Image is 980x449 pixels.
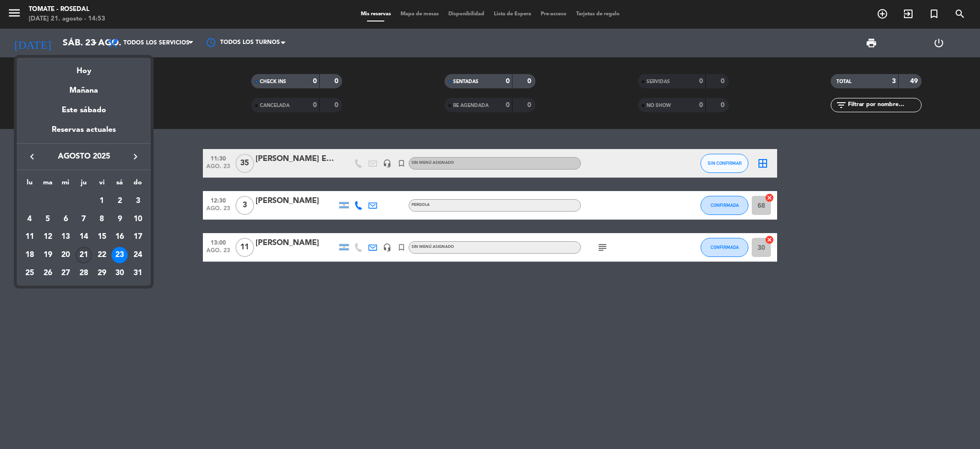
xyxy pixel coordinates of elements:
[21,192,93,210] td: AGO.
[39,210,57,228] td: 5 de agosto de 2025
[130,193,146,209] div: 3
[75,177,93,192] th: jueves
[22,229,38,245] div: 11
[40,211,56,227] div: 5
[57,265,74,281] div: 27
[56,246,75,264] td: 20 de agosto de 2025
[94,211,110,227] div: 8
[129,210,147,228] td: 10 de agosto de 2025
[111,211,128,227] div: 9
[75,246,93,264] td: 21 de agosto de 2025
[56,177,75,192] th: miércoles
[93,264,111,282] td: 29 de agosto de 2025
[57,247,74,263] div: 20
[39,228,57,246] td: 12 de agosto de 2025
[111,192,129,210] td: 2 de agosto de 2025
[76,247,92,263] div: 21
[40,265,56,281] div: 26
[127,150,144,163] button: keyboard_arrow_right
[56,228,75,246] td: 13 de agosto de 2025
[21,177,39,192] th: lunes
[17,58,151,77] div: Hoy
[111,193,128,209] div: 2
[129,264,147,282] td: 31 de agosto de 2025
[21,228,39,246] td: 11 de agosto de 2025
[130,265,146,281] div: 31
[111,229,128,245] div: 16
[111,210,129,228] td: 9 de agosto de 2025
[76,211,92,227] div: 7
[22,211,38,227] div: 4
[129,177,147,192] th: domingo
[94,193,110,209] div: 1
[111,228,129,246] td: 16 de agosto de 2025
[93,192,111,210] td: 1 de agosto de 2025
[94,265,110,281] div: 29
[130,211,146,227] div: 10
[76,229,92,245] div: 14
[111,246,129,264] td: 23 de agosto de 2025
[111,264,129,282] td: 30 de agosto de 2025
[22,247,38,263] div: 18
[23,150,41,163] button: keyboard_arrow_left
[57,229,74,245] div: 13
[57,211,74,227] div: 6
[26,151,38,162] i: keyboard_arrow_left
[17,97,151,124] div: Este sábado
[17,77,151,97] div: Mañana
[130,229,146,245] div: 17
[39,177,57,192] th: martes
[94,247,110,263] div: 22
[75,264,93,282] td: 28 de agosto de 2025
[129,192,147,210] td: 3 de agosto de 2025
[56,264,75,282] td: 27 de agosto de 2025
[130,247,146,263] div: 24
[21,210,39,228] td: 4 de agosto de 2025
[39,246,57,264] td: 19 de agosto de 2025
[75,210,93,228] td: 7 de agosto de 2025
[111,177,129,192] th: sábado
[111,265,128,281] div: 30
[130,151,141,162] i: keyboard_arrow_right
[93,228,111,246] td: 15 de agosto de 2025
[111,247,128,263] div: 23
[39,264,57,282] td: 26 de agosto de 2025
[129,246,147,264] td: 24 de agosto de 2025
[22,265,38,281] div: 25
[21,246,39,264] td: 18 de agosto de 2025
[40,247,56,263] div: 19
[94,229,110,245] div: 15
[56,210,75,228] td: 6 de agosto de 2025
[93,246,111,264] td: 22 de agosto de 2025
[93,177,111,192] th: viernes
[129,228,147,246] td: 17 de agosto de 2025
[17,124,151,143] div: Reservas actuales
[93,210,111,228] td: 8 de agosto de 2025
[21,264,39,282] td: 25 de agosto de 2025
[76,265,92,281] div: 28
[75,228,93,246] td: 14 de agosto de 2025
[41,150,127,163] span: agosto 2025
[40,229,56,245] div: 12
